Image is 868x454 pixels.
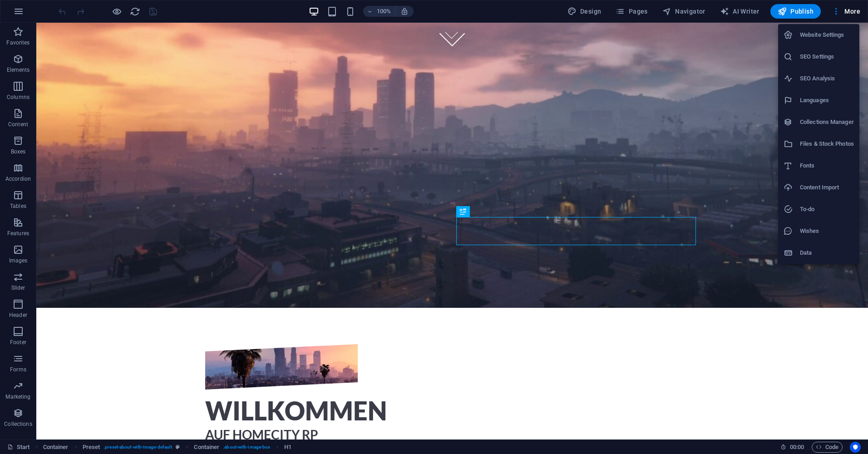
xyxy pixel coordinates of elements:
h6: To-do [800,204,854,215]
h6: Website Settings [800,30,854,40]
h6: Wishes [800,226,854,237]
h6: Files & Stock Photos [800,138,854,149]
h6: Languages [800,95,854,106]
h6: SEO Analysis [800,73,854,84]
h6: Content Import [800,182,854,193]
h6: Data [800,247,854,258]
h6: Fonts [800,160,854,171]
h6: SEO Settings [800,51,854,62]
h6: Collections Manager [800,117,854,128]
